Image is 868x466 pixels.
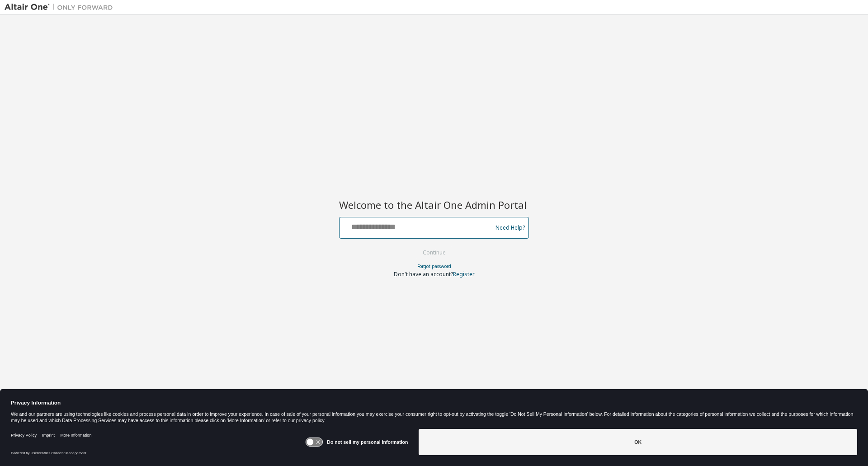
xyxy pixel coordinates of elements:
h2: Welcome to the Altair One Admin Portal [339,198,529,211]
a: Forgot password [417,263,451,269]
img: Altair One [5,3,118,12]
a: Register [453,270,475,278]
a: Need Help? [495,227,525,228]
span: Don't have an account? [394,270,453,278]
